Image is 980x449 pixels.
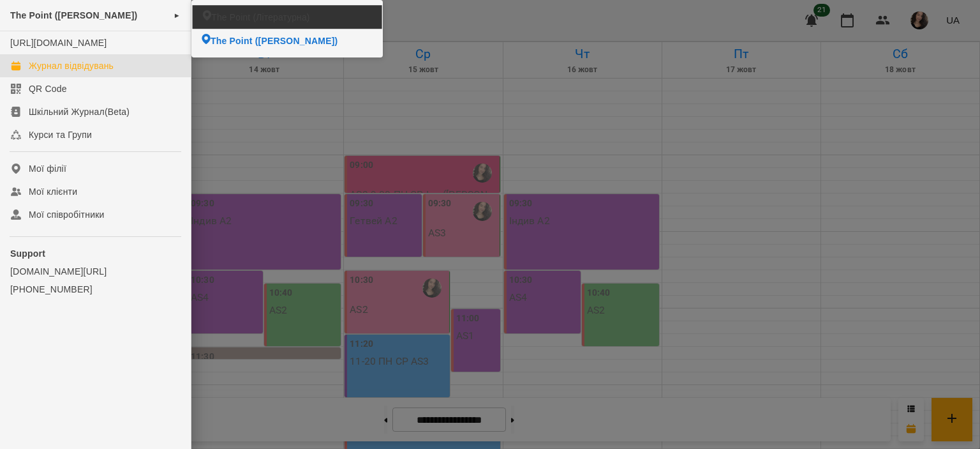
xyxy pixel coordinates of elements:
[29,82,67,95] div: QR Code
[29,128,92,141] div: Курси та Групи
[29,59,114,72] div: Журнал відвідувань
[174,10,181,20] span: ►
[29,162,66,175] div: Мої філії
[211,11,309,24] span: The Point (Літературна)
[29,105,130,118] div: Шкільний Журнал(Beta)
[10,10,137,20] span: The Point ([PERSON_NAME])
[10,283,181,296] a: [PHONE_NUMBER]
[211,34,338,47] span: The Point ([PERSON_NAME])
[29,185,77,198] div: Мої клієнти
[10,247,181,260] p: Support
[10,38,107,48] a: [URL][DOMAIN_NAME]
[29,208,105,221] div: Мої співробітники
[10,265,181,278] a: [DOMAIN_NAME][URL]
